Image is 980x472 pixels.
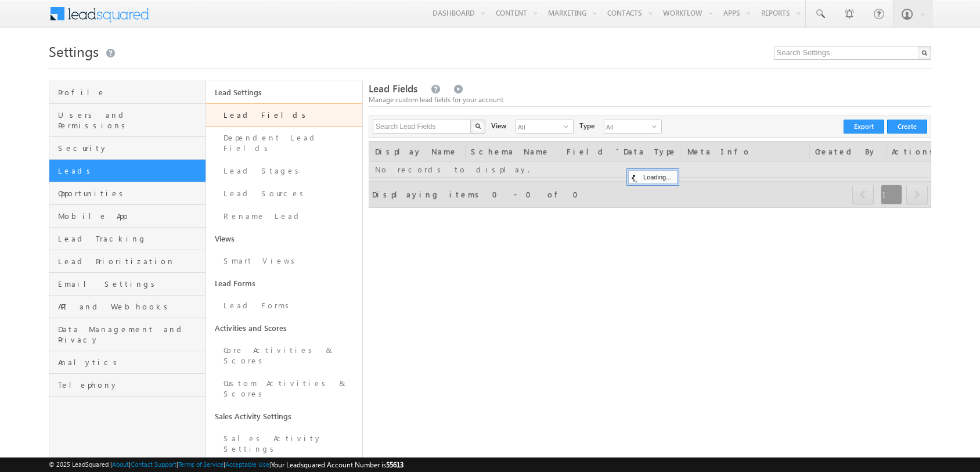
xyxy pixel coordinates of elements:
span: select [564,123,573,130]
span: Users and Permissions [58,110,202,131]
a: Smart Views [206,250,362,272]
a: Lead Forms [206,272,362,294]
a: Lead Settings [206,81,362,103]
span: Lead Prioritization [58,256,202,266]
span: Analytics [58,357,202,367]
a: Terms of Service [178,460,224,468]
a: Views [206,228,362,250]
span: Settings [49,42,99,60]
a: Profile [49,81,205,104]
span: API and Webhooks [58,301,202,312]
span: All [604,120,652,133]
span: All [516,120,564,133]
a: Lead Forms [206,294,362,317]
a: Security [49,137,205,160]
a: Users and Permissions [49,104,205,137]
a: Core Activities & Scores [206,339,362,372]
span: Your Leadsquared Account Number is [271,460,403,469]
a: Email Settings [49,273,205,296]
div: Type [579,120,595,131]
a: About [112,460,129,468]
button: Export [844,120,884,134]
a: Telephony [49,374,205,397]
input: Search Settings [774,46,931,60]
span: Lead Fields [369,82,417,95]
span: © 2025 LeadSquared | | | | | [49,459,403,470]
span: Mobile App [58,211,202,221]
div: View [491,120,506,131]
button: Create [887,120,927,134]
span: Profile [58,87,202,98]
a: Sales Activity Settings [206,405,362,427]
span: Lead Tracking [58,233,202,244]
span: Leads [58,165,202,176]
span: Email Settings [58,279,202,289]
div: Manage custom lead fields for your account [369,95,931,105]
a: Dependent Lead Fields [206,127,362,160]
a: Sales Activity Settings [206,427,362,460]
img: Search [475,123,481,129]
a: Mobile App [49,205,205,228]
a: Opportunities [49,182,205,205]
a: Data Management and Privacy [49,318,205,351]
span: Data Management and Privacy [58,324,202,345]
a: Analytics [49,351,205,374]
a: Lead Fields [206,103,362,127]
a: Activities and Scores [206,317,362,339]
a: Custom Activities & Scores [206,372,362,405]
span: select [652,123,661,130]
a: Lead Sources [206,182,362,205]
a: Lead Tracking [49,228,205,250]
a: Lead Prioritization [49,250,205,273]
span: Opportunities [58,188,202,199]
a: Acceptable Use [225,460,269,468]
span: 55613 [386,460,403,469]
a: Lead Stages [206,160,362,182]
div: Loading... [628,170,678,184]
a: Contact Support [131,460,176,468]
a: Leads [49,160,205,182]
span: Security [58,143,202,153]
a: API and Webhooks [49,296,205,318]
span: Telephony [58,380,202,390]
a: Rename Lead [206,205,362,228]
